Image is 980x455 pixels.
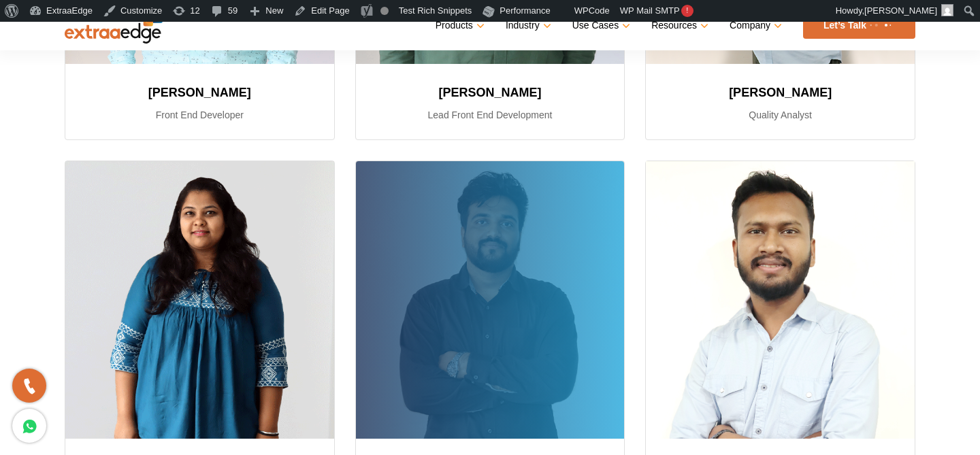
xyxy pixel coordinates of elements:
[864,5,937,16] span: [PERSON_NAME]
[662,80,898,105] h3: [PERSON_NAME]
[436,16,482,35] a: Products
[681,5,693,17] span: !
[803,12,915,39] a: Let’s Talk
[82,107,318,123] p: Front End Developer
[572,16,627,35] a: Use Cases
[651,16,706,35] a: Resources
[82,80,318,105] h3: [PERSON_NAME]
[372,80,608,105] h3: [PERSON_NAME]
[730,16,779,35] a: Company
[662,107,898,123] p: Quality Analyst
[506,16,549,35] a: Industry
[372,107,608,123] p: Lead Front End Development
